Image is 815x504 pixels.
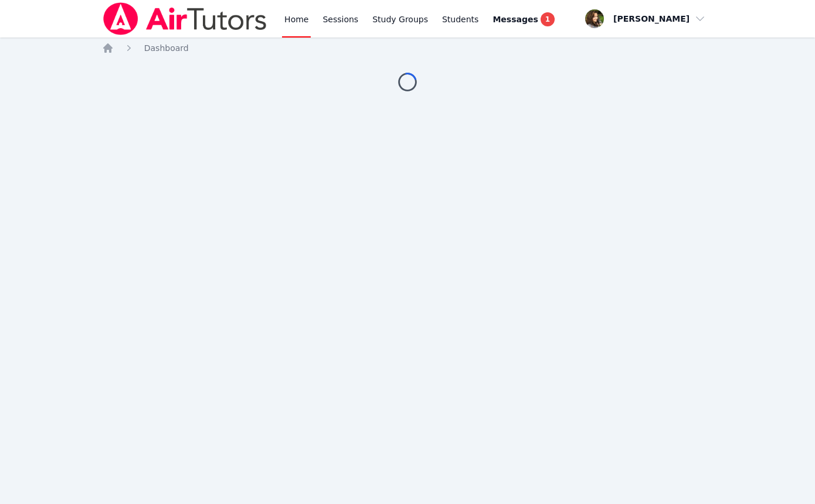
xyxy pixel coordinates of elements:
img: Air Tutors [102,2,268,35]
nav: Breadcrumb [102,42,714,54]
span: Dashboard [144,43,189,53]
span: Messages [493,13,538,25]
span: 1 [541,12,555,26]
a: Dashboard [144,42,189,54]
